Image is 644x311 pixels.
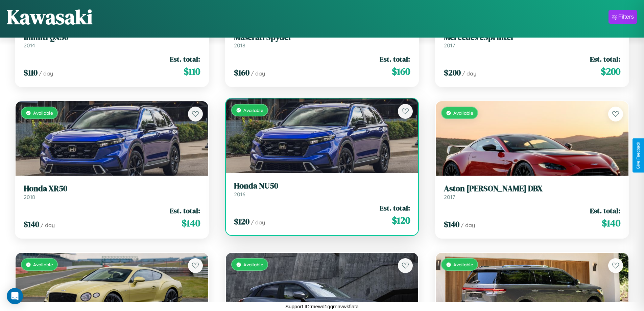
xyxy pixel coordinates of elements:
[251,219,265,226] span: / day
[444,42,455,49] span: 2017
[602,216,620,230] span: $ 140
[234,67,249,78] span: $ 160
[444,194,455,200] span: 2017
[33,110,53,116] span: Available
[590,206,620,216] span: Est. total:
[7,3,93,31] h1: Kawasaki
[618,14,634,20] div: Filters
[444,32,620,49] a: Mercedes eSprinter2017
[24,184,200,194] h3: Honda XR50
[251,70,265,77] span: / day
[609,10,637,24] button: Filters
[24,42,35,49] span: 2014
[453,262,473,267] span: Available
[24,67,38,78] span: $ 110
[24,32,200,49] a: Infiniti QX502014
[170,206,200,216] span: Est. total:
[182,216,200,230] span: $ 140
[234,181,410,198] a: Honda NU502016
[601,65,620,78] span: $ 200
[234,181,410,191] h3: Honda NU50
[444,219,459,230] span: $ 140
[234,191,245,198] span: 2016
[234,216,249,227] span: $ 120
[7,288,23,304] div: Open Intercom Messenger
[24,184,200,200] a: Honda XR502018
[39,70,53,77] span: / day
[392,214,410,227] span: $ 120
[461,222,475,228] span: / day
[636,142,641,169] div: Give Feedback
[234,42,245,49] span: 2018
[590,54,620,64] span: Est. total:
[243,262,263,267] span: Available
[444,184,620,200] a: Aston [PERSON_NAME] DBX2017
[444,184,620,194] h3: Aston [PERSON_NAME] DBX
[41,222,55,228] span: / day
[170,54,200,64] span: Est. total:
[444,67,461,78] span: $ 200
[243,107,263,113] span: Available
[380,203,410,213] span: Est. total:
[24,219,39,230] span: $ 140
[33,262,53,267] span: Available
[453,110,473,116] span: Available
[285,302,359,311] p: Support ID: mewd1gqrnnvwkfiata
[234,32,410,49] a: Maserati Spyder2018
[24,194,35,200] span: 2018
[392,65,410,78] span: $ 160
[184,65,200,78] span: $ 110
[462,70,476,77] span: / day
[380,54,410,64] span: Est. total:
